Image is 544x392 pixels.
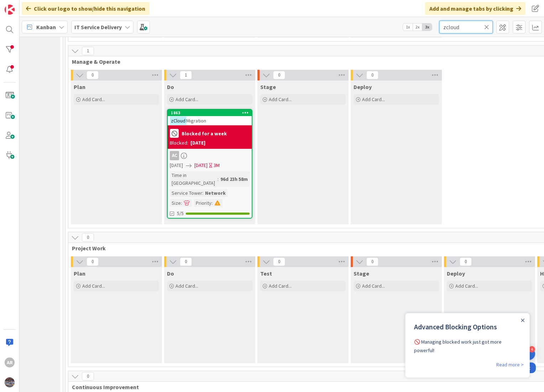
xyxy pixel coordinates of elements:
div: Blocked: [170,139,188,147]
span: 0 [87,257,99,266]
a: 1863zCloudMigrationBlocked for a weekBlocked:[DATE]AC[DATE][DATE]3MTime in [GEOGRAPHIC_DATA]:96d ... [167,109,252,219]
div: 1863 [171,110,252,115]
div: 96d 23h 58m [219,175,250,183]
span: Add Card... [176,96,198,103]
img: avatar [5,377,15,387]
input: Quick Filter... [439,21,493,33]
span: Migration [186,117,206,124]
span: Plan [74,83,85,90]
span: Add Card... [269,283,292,289]
span: 1x [403,23,413,31]
span: 0 [87,71,99,79]
span: : [211,199,213,207]
span: 2x [413,23,422,31]
span: 3x [422,23,432,31]
span: Add Card... [455,283,478,289]
div: Size [170,199,181,207]
div: Service Tower [170,189,202,197]
span: Kanban [36,23,56,31]
div: AC [168,151,252,160]
span: 0 [366,257,378,266]
span: Support [15,1,32,10]
span: Stage [260,83,276,90]
div: Time in [GEOGRAPHIC_DATA] [170,171,218,187]
span: Deploy [354,83,372,90]
span: 0 [460,257,472,266]
span: : [202,189,203,197]
span: Add Card... [269,96,292,103]
span: 0 [180,257,192,266]
span: 5/5 [177,210,184,217]
span: [DATE] [170,162,183,169]
span: 1 [82,47,94,55]
div: 1863zCloudMigration [168,110,252,125]
div: 3M [214,162,220,169]
span: 0 [273,71,285,79]
b: IT Service Delivery [74,23,122,31]
div: 1863 [168,110,252,116]
div: Click our logo to show/hide this navigation [22,2,150,15]
div: Priority [194,199,211,207]
span: Do [167,83,174,90]
span: Stage [354,270,369,277]
div: Add and manage tabs by clicking [425,2,525,15]
span: [DATE] [194,162,208,169]
div: AC [170,151,179,160]
span: 0 [82,233,94,242]
div: [DATE] [190,139,205,147]
div: AR [5,357,15,367]
span: Add Card... [362,96,385,103]
span: Do [167,270,174,277]
div: Network [203,189,227,197]
div: 4 [529,346,535,352]
span: 1 [180,71,192,79]
b: Blocked for a week [182,131,227,136]
span: Add Card... [82,96,105,103]
iframe: UserGuiding Product Updates Slide Out [405,313,530,378]
span: Deploy [447,270,465,277]
span: 0 [82,372,94,381]
span: Test [260,270,272,277]
span: : [181,199,182,207]
span: : [218,175,219,183]
span: Add Card... [176,283,198,289]
span: 0 [366,71,378,79]
mark: zCloud [170,116,186,125]
span: Add Card... [362,283,385,289]
span: 0 [273,257,285,266]
span: Plan [74,270,85,277]
span: Add Card... [82,283,105,289]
